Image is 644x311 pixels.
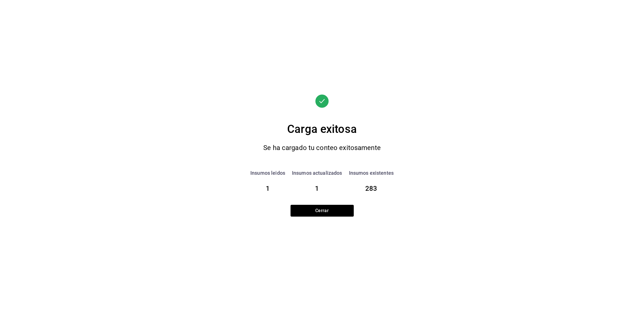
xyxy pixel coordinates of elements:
[349,183,394,194] div: 283
[292,183,342,194] div: 1
[292,169,342,177] div: Insumos actualizados
[349,169,394,177] div: Insumos existentes
[249,142,395,154] div: Se ha cargado tu conteo exitosamente
[250,169,285,177] div: Insumos leidos
[291,205,354,217] button: Cerrar
[250,183,285,194] div: 1
[238,121,406,138] div: Carga exitosa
